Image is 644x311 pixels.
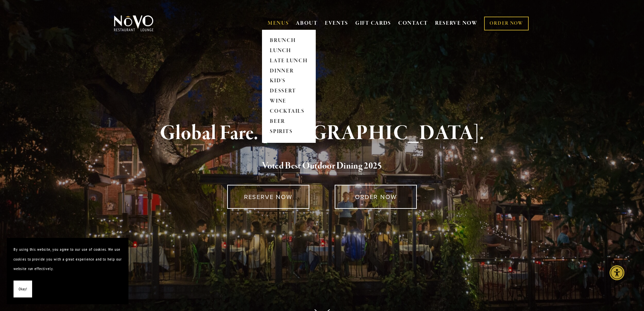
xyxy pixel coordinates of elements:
span: Okay! [19,284,27,294]
h2: 5 [125,159,519,173]
a: GIFT CARDS [355,17,391,30]
strong: Global Fare. [GEOGRAPHIC_DATA]. [160,120,484,146]
section: Cookie banner [7,238,128,304]
a: ORDER NOW [335,185,417,209]
a: RESERVE NOW [227,185,309,209]
a: LUNCH [268,46,310,56]
a: SPIRITS [268,127,310,137]
a: WINE [268,96,310,107]
a: ABOUT [296,20,318,27]
a: RESERVE NOW [435,17,478,30]
p: By using this website, you agree to our use of cookies. We use cookies to provide you with a grea... [14,245,122,274]
a: DINNER [268,66,310,76]
a: MENUS [268,20,289,27]
a: KID'S [268,76,310,86]
a: BEER [268,117,310,127]
a: DESSERT [268,86,310,96]
div: Accessibility Menu [610,265,624,280]
a: CONTACT [398,17,428,30]
button: Okay! [14,281,32,298]
a: COCKTAILS [268,107,310,117]
a: ORDER NOW [484,17,528,30]
a: EVENTS [325,20,348,27]
a: LATE LUNCH [268,56,310,66]
img: Novo Restaurant &amp; Lounge [113,15,155,32]
a: Voted Best Outdoor Dining 202 [262,160,377,173]
a: BRUNCH [268,36,310,46]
